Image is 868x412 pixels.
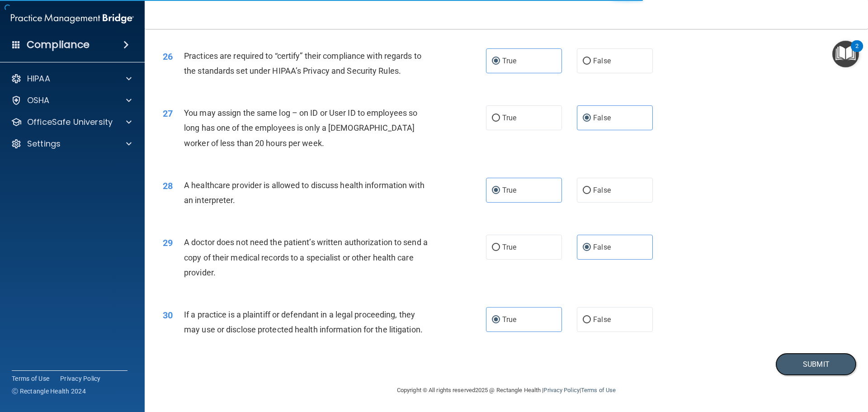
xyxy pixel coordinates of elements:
span: True [502,114,516,122]
span: True [502,315,516,324]
h4: Compliance [27,38,90,51]
span: Ⓒ Rectangle Health 2024 [12,387,86,396]
input: True [492,58,500,65]
p: HIPAA [27,73,50,84]
input: True [492,115,500,122]
a: Privacy Policy [60,374,101,383]
p: Settings [27,138,61,149]
span: A doctor does not need the patient’s written authorization to send a copy of their medical record... [184,237,428,277]
span: True [502,57,516,65]
a: OfficeSafe University [11,117,132,128]
span: Practices are required to “certify” their compliance with regards to the standards set under HIPA... [184,51,421,76]
input: False [583,115,591,122]
span: False [593,114,611,122]
a: Settings [11,138,132,149]
p: OfficeSafe University [27,117,113,128]
span: False [593,243,611,251]
span: A healthcare provider is allowed to discuss health information with an interpreter. [184,180,425,205]
a: Terms of Use [581,387,616,393]
span: If a practice is a plaintiff or defendant in a legal proceeding, they may use or disclose protect... [184,310,423,334]
span: 27 [163,108,173,119]
input: False [583,317,591,323]
a: OSHA [11,95,132,106]
div: 2 [855,46,859,58]
span: False [593,315,611,324]
img: PMB logo [11,9,134,28]
p: OSHA [27,95,50,106]
button: Open Resource Center, 2 new notifications [832,41,859,67]
span: True [502,186,516,194]
iframe: Drift Widget Chat Controller [823,350,857,384]
input: True [492,244,500,251]
div: Copyright © All rights reserved 2025 @ Rectangle Health | | [341,376,671,405]
span: 26 [163,51,173,62]
span: 30 [163,310,173,321]
a: Terms of Use [12,374,49,383]
input: False [583,187,591,194]
input: False [583,58,591,65]
a: Privacy Policy [543,387,579,393]
span: False [593,57,611,65]
span: 29 [163,237,173,248]
span: 28 [163,180,173,191]
a: HIPAA [11,73,132,84]
span: You may assign the same log – on ID or User ID to employees so long has one of the employees is o... [184,108,417,147]
button: Submit [775,353,857,376]
span: True [502,243,516,251]
input: False [583,244,591,251]
iframe: Drift Widget Chat Window [682,83,863,355]
input: True [492,317,500,323]
input: True [492,187,500,194]
span: False [593,186,611,194]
